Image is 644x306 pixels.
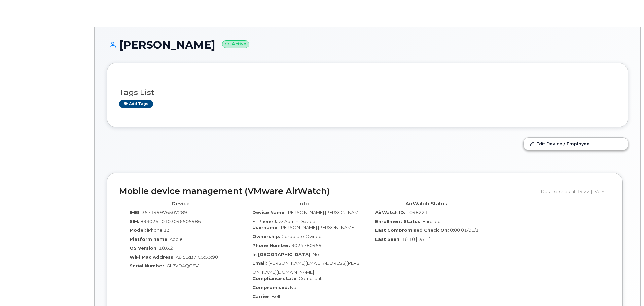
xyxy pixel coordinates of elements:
label: AirWatch ID: [375,209,405,216]
h4: AirWatch Status [370,201,482,207]
span: GL7VD4QG6V [167,263,199,268]
span: 0:00 01/01/1 [450,227,479,233]
span: [PERSON_NAME].[PERSON_NAME] iPhone Jazz Admin Devices [252,210,358,224]
label: Enrollment Status: [375,218,422,225]
span: Bell [272,294,280,299]
span: 1048221 [406,210,428,215]
h1: [PERSON_NAME] [107,39,628,51]
label: In [GEOGRAPHIC_DATA]: [252,251,312,258]
h2: Mobile device management (VMware AirWatch) [119,187,536,196]
span: Compliant [299,276,322,281]
label: SIM: [130,218,139,225]
span: Corporate Owned [281,234,322,239]
small: Active [222,40,249,48]
span: 16:10 [DATE] [402,236,430,242]
div: Data fetched at 14:22 [DATE] [541,185,610,198]
span: 18.6.2 [159,245,173,251]
h3: Tags List [119,88,616,97]
label: Device Name: [252,209,286,216]
a: Add tags [119,100,153,108]
span: 9024780459 [291,243,322,248]
h4: Info [247,201,360,207]
label: Model: [130,227,146,233]
label: Platform name: [130,236,169,243]
label: Email: [252,260,267,266]
label: IMEI: [130,209,141,216]
span: No [290,285,296,290]
label: OS Version: [130,245,158,251]
label: Ownership: [252,233,280,240]
span: 89302610103046505986 [140,219,201,224]
span: iPhone 13 [147,227,170,233]
label: Last Seen: [375,236,401,243]
label: Username: [252,224,279,231]
label: Carrier: [252,293,271,300]
span: [PERSON_NAME][EMAIL_ADDRESS][PERSON_NAME][DOMAIN_NAME] [252,260,360,275]
label: WiFi Mac Address: [130,254,175,260]
label: Compliance state: [252,275,298,282]
span: [PERSON_NAME].[PERSON_NAME] [280,225,355,230]
span: 357149976507289 [142,210,187,215]
span: Apple [170,236,183,242]
a: Edit Device / Employee [524,138,628,150]
span: No [313,252,319,257]
span: A8:5B:B7:C5:53:90 [176,254,218,260]
h4: Device [124,201,237,207]
span: Enrolled [423,219,441,224]
label: Last Compromised Check On: [375,227,449,233]
label: Phone Number: [252,242,290,249]
label: Serial Number: [130,263,166,269]
label: Compromised: [252,284,289,291]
